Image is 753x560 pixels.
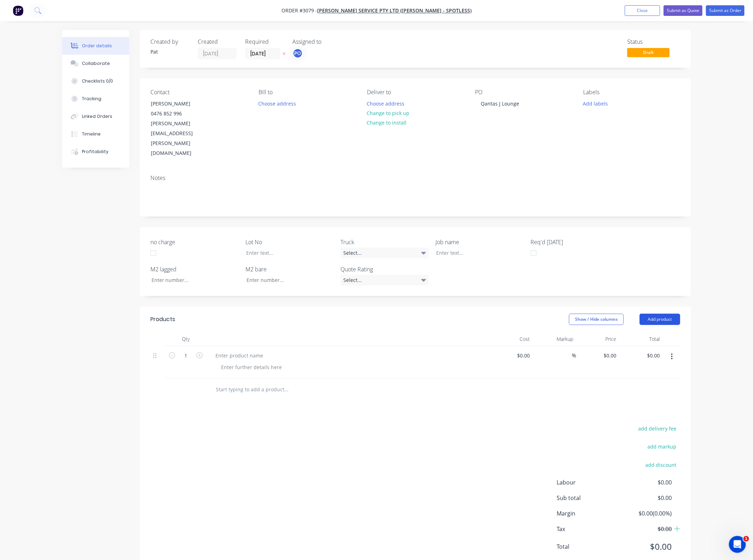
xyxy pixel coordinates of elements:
[490,332,533,346] div: Cost
[583,89,680,96] div: Labels
[241,275,334,285] input: Enter number...
[255,98,300,108] button: Choose address
[82,149,108,155] div: Profitability
[150,38,189,45] div: Created by
[82,78,113,84] div: Checklists 0/0
[150,238,239,246] label: no charge
[363,118,410,127] button: Change to install
[640,314,680,325] button: Add product
[245,38,284,45] div: Required
[146,275,239,285] input: Enter number...
[62,90,129,108] button: Tracking
[569,314,624,325] button: Show / Hide columns
[151,99,209,109] div: [PERSON_NAME]
[729,536,746,553] iframe: Intercom live chat
[557,525,619,533] span: Tax
[627,38,680,45] div: Status
[619,540,672,553] span: $0.00
[82,96,101,102] div: Tracking
[82,131,101,137] div: Timeline
[619,509,672,518] span: $0.00 ( 0.00 %)
[340,275,429,285] div: Select...
[642,460,680,470] button: add discount
[644,442,680,451] button: add markup
[557,478,619,487] span: Labour
[340,265,429,273] label: Quote Rating
[62,143,129,161] button: Profitability
[150,175,680,181] div: Notes
[245,238,334,246] label: Lot No
[533,332,576,346] div: Markup
[82,113,112,120] div: Linked Orders
[557,542,619,551] span: Total
[150,89,247,96] div: Contact
[150,315,175,324] div: Products
[557,509,619,518] span: Margin
[475,89,572,96] div: PO
[475,98,525,109] div: Qantas J Lounge
[292,38,363,45] div: Assigned to
[62,55,129,72] button: Collaborate
[62,125,129,143] button: Timeline
[576,332,619,346] div: Price
[572,351,576,360] span: %
[82,60,110,67] div: Collaborate
[62,108,129,125] button: Linked Orders
[151,109,209,119] div: 0476 852 996
[579,98,612,108] button: Add labels
[635,424,680,433] button: add delivery fee
[619,478,672,487] span: $0.00
[531,238,619,246] label: Req'd [DATE]
[664,5,702,16] button: Submit as Quote
[62,37,129,55] button: Order details
[150,48,189,55] div: Pat
[619,332,663,346] div: Total
[743,536,749,542] span: 1
[145,98,215,158] div: [PERSON_NAME]0476 852 996[PERSON_NAME][EMAIL_ADDRESS][PERSON_NAME][DOMAIN_NAME]
[62,72,129,90] button: Checklists 0/0
[245,265,334,273] label: M2 bare
[165,332,207,346] div: Qty
[363,98,408,108] button: Choose address
[317,7,472,14] a: [PERSON_NAME] Service Pty Ltd ([PERSON_NAME] - Spotless)
[13,5,23,16] img: Factory
[259,89,355,96] div: Bill to
[619,494,672,502] span: $0.00
[436,238,524,246] label: Job name
[151,119,209,158] div: [PERSON_NAME][EMAIL_ADDRESS][PERSON_NAME][DOMAIN_NAME]
[340,248,429,258] div: Select...
[150,265,239,273] label: M2 lagged
[706,5,745,16] button: Submit as Order
[619,525,672,533] span: $0.00
[625,5,660,16] button: Close
[281,7,317,14] span: Order #3079 -
[363,108,413,118] button: Change to pick up
[627,48,670,57] span: Draft
[215,383,357,397] input: Start typing to add a product...
[557,494,619,502] span: Sub total
[82,43,112,49] div: Order details
[292,48,303,59] button: PO
[367,89,464,96] div: Deliver to
[198,38,237,45] div: Created
[340,238,429,246] label: Truck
